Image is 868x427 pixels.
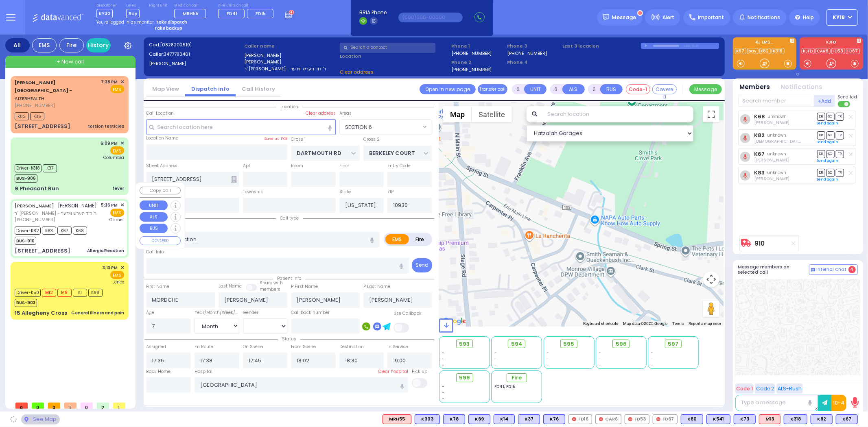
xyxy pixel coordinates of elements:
label: Cross 1 [291,136,306,143]
span: 0 [48,403,60,409]
span: BUS-903 [15,299,37,307]
button: ALS [140,212,168,222]
button: ALS-Rush [776,383,803,394]
span: 1 [113,403,125,409]
a: Map View [146,85,185,93]
span: FD15 [256,10,266,17]
span: 0 [81,403,93,409]
div: K76 [543,414,565,424]
label: Gender [243,309,258,316]
span: - [442,362,445,368]
span: EMS [110,271,124,279]
label: Turn off text [838,100,851,108]
img: message.svg [603,14,609,20]
label: Cad: [149,41,242,48]
div: K37 [518,414,540,424]
label: Save as POI [264,136,287,142]
button: BUS [600,84,623,94]
span: 6:09 PM [101,140,118,146]
button: Toggle fullscreen view [703,106,719,122]
input: (000)000-00000 [398,13,463,22]
span: Help [803,14,814,21]
span: - [651,362,654,368]
label: ר' [PERSON_NAME] - ר' דוד הערש ווידער [244,65,337,72]
a: Open in new page [420,84,476,94]
label: Clear hospital [378,368,408,375]
a: AIZERHEALTH [15,79,72,102]
button: ALS [562,84,585,94]
span: TR [836,169,844,176]
span: - [442,383,445,390]
div: K73 [734,414,756,424]
img: red-radio-icon.svg [572,417,576,421]
span: M12 [42,289,56,297]
div: ALS [759,414,781,424]
div: K82 [811,414,833,424]
span: 1 [64,403,77,409]
span: KY18 [833,14,845,21]
span: Clear address [340,69,374,75]
span: DR [817,131,825,139]
button: Copy call [140,187,181,194]
span: Internal Chat [817,267,847,272]
label: Caller: [149,51,242,58]
span: Notifications [748,14,780,21]
span: + New call [57,58,84,66]
label: Location [340,53,448,60]
span: unknown [767,170,787,176]
button: Code-1 [626,84,650,94]
input: Search a contact [340,43,435,53]
input: Search hospital [195,377,408,393]
label: [PERSON_NAME] [244,59,337,65]
div: General Illness and pain [71,310,124,316]
div: Year/Month/Week/Day [195,309,239,316]
a: Dispatch info [185,85,236,93]
span: 597 [668,340,679,348]
button: UNIT [524,84,547,94]
span: Phone 2 [451,59,504,66]
span: - [442,396,445,402]
a: Send again [817,177,839,182]
span: unknown [768,113,787,120]
label: Dispatcher [96,3,117,8]
button: Show satellite imagery [472,106,512,122]
label: Night unit [149,3,167,8]
label: Destination [339,344,364,350]
span: K68 [73,227,87,235]
label: Call Info [146,249,164,255]
span: Phone 3 [507,43,560,50]
div: K541 [706,414,730,424]
span: DR [817,150,825,158]
label: Caller name [244,43,337,50]
label: Fire [409,234,431,244]
div: K14 [494,414,515,424]
a: Call History [236,85,281,93]
span: - [651,356,654,362]
label: Use Callback [394,310,422,317]
span: [PERSON_NAME][GEOGRAPHIC_DATA] - [15,79,72,94]
span: BRIA Phone [359,9,387,16]
span: Dov Guttman [754,176,789,182]
div: ALS [383,414,411,424]
label: Clear address [306,110,336,117]
label: State [339,189,351,195]
button: BUS [140,224,168,233]
label: Room [291,163,303,169]
span: 2 [97,403,109,409]
div: BLS [706,414,730,424]
span: 0 [32,403,44,409]
label: Pick up [412,368,427,375]
span: 0 [15,403,28,409]
label: Cross 2 [363,136,380,143]
label: Lines [126,3,140,8]
span: - [442,356,445,362]
button: Send [412,258,432,272]
a: K68 [754,113,765,120]
div: torsion testicles [88,123,124,129]
a: Send again [817,121,839,126]
div: BLS [443,414,465,424]
span: Call type [276,215,303,221]
button: Map camera controls [703,271,719,288]
label: Hospital [195,368,212,375]
a: K82 [754,132,765,138]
